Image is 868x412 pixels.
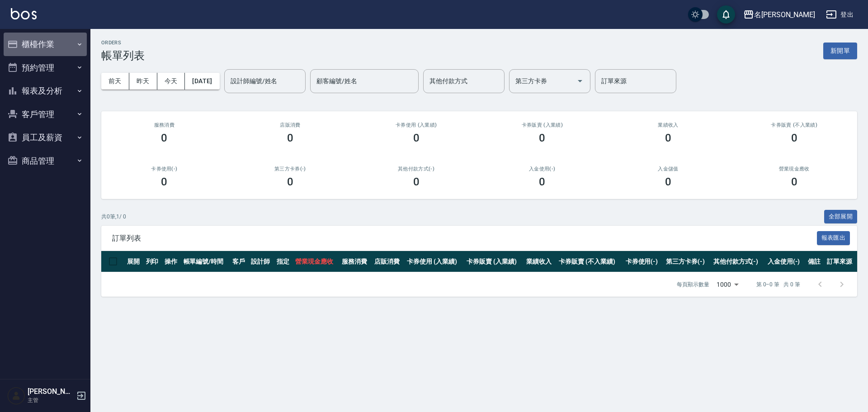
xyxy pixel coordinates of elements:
[754,9,815,20] div: 名[PERSON_NAME]
[616,122,721,128] h2: 業績收入
[742,122,846,128] h2: 卡券販賣 (不入業績)
[7,387,25,405] img: Person
[4,126,87,149] button: 員工及薪資
[4,149,87,173] button: 商品管理
[717,5,735,24] button: save
[4,103,87,126] button: 客戶管理
[824,210,858,224] button: 全部展開
[817,231,850,245] button: 報表匯出
[490,166,594,172] h2: 入金使用(-)
[823,46,857,55] a: 新開單
[806,251,825,272] th: 備註
[664,251,711,272] th: 第三方卡券(-)
[185,73,219,90] button: [DATE]
[249,251,274,272] th: 設計師
[28,396,74,404] p: 主管
[616,166,721,172] h2: 入金儲值
[825,251,857,272] th: 訂單來源
[557,251,623,272] th: 卡券販賣 (不入業績)
[711,251,765,272] th: 其他付款方式(-)
[125,251,144,272] th: 展開
[4,33,87,56] button: 櫃檯作業
[287,132,293,144] h3: 0
[405,251,464,272] th: 卡券使用 (入業績)
[372,251,405,272] th: 店販消費
[413,175,420,188] h3: 0
[112,122,217,128] h3: 服務消費
[765,251,806,272] th: 入金使用(-)
[364,166,468,172] h2: 其他付款方式(-)
[162,251,181,272] th: 操作
[4,56,87,80] button: 預約管理
[28,387,74,396] h5: [PERSON_NAME]
[364,122,468,128] h2: 卡券使用 (入業績)
[101,49,145,62] h3: 帳單列表
[791,132,797,144] h3: 0
[742,166,846,172] h2: 營業現金應收
[112,166,217,172] h2: 卡券使用(-)
[11,8,37,19] img: Logo
[822,6,857,23] button: 登出
[340,251,372,272] th: 服務消費
[713,272,742,297] div: 1000
[539,132,545,144] h3: 0
[4,79,87,103] button: 報表及分析
[274,251,293,272] th: 指定
[129,73,157,90] button: 昨天
[539,175,545,188] h3: 0
[101,40,145,46] h2: ORDERS
[413,132,420,144] h3: 0
[181,251,230,272] th: 帳單編號/時間
[665,175,671,188] h3: 0
[293,251,340,272] th: 營業現金應收
[101,213,126,221] p: 共 0 筆, 1 / 0
[144,251,163,272] th: 列印
[287,175,293,188] h3: 0
[756,280,800,289] p: 第 0–0 筆 共 0 筆
[817,233,850,242] a: 報表匯出
[573,74,587,88] button: Open
[230,251,249,272] th: 客戶
[112,234,817,243] span: 訂單列表
[238,122,343,128] h2: 店販消費
[677,280,709,289] p: 每頁顯示數量
[161,175,167,188] h3: 0
[101,73,129,90] button: 前天
[740,5,819,24] button: 名[PERSON_NAME]
[157,73,185,90] button: 今天
[623,251,664,272] th: 卡券使用(-)
[464,251,524,272] th: 卡券販賣 (入業績)
[791,175,797,188] h3: 0
[524,251,557,272] th: 業績收入
[490,122,594,128] h2: 卡券販賣 (入業績)
[161,132,167,144] h3: 0
[823,43,857,59] button: 新開單
[665,132,671,144] h3: 0
[238,166,343,172] h2: 第三方卡券(-)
